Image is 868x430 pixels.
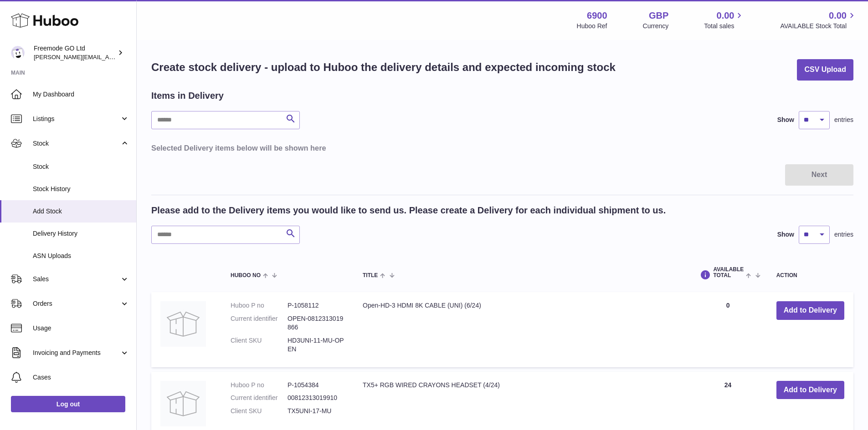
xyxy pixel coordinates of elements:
[34,44,116,61] div: Freemode GO Ltd
[777,116,794,124] label: Show
[780,10,857,30] a: 0.00 AVAILABLE Stock Total
[713,267,744,278] span: AVAILABLE Total
[354,292,688,367] td: Open-HD-3 HDMI 8K CABLE (UNI) (6/24)
[33,115,120,123] span: Listings
[643,22,669,30] div: Currency
[288,394,344,402] dd: 00812313019910
[363,273,378,278] span: Title
[776,301,844,320] button: Add to Delivery
[33,275,120,283] span: Sales
[33,252,129,260] span: ASN Uploads
[33,139,120,148] span: Stock
[717,10,734,22] span: 0.00
[33,349,120,357] span: Invoicing and Payments
[288,301,344,310] dd: P-1058112
[777,230,794,239] label: Show
[33,185,129,193] span: Stock History
[33,373,129,382] span: Cases
[780,22,857,30] span: AVAILABLE Stock Total
[33,324,129,333] span: Usage
[151,90,224,102] h2: Items in Delivery
[33,90,129,99] span: My Dashboard
[288,336,344,354] dd: HD3UNI-11-MU-OPEN
[834,116,853,124] span: entries
[231,336,288,354] dt: Client SKU
[829,10,847,22] span: 0.00
[797,59,853,81] button: CSV Upload
[577,22,607,30] div: Huboo Ref
[587,10,607,22] strong: 6900
[160,381,206,426] img: TX5+ RGB WIRED CRAYONS HEADSET (4/24)
[834,230,853,239] span: entries
[776,273,844,278] div: Action
[649,10,668,22] strong: GBP
[151,143,853,153] h3: Selected Delivery items below will be shown here
[11,396,125,412] a: Log out
[33,162,129,171] span: Stock
[776,381,844,400] button: Add to Delivery
[231,314,288,332] dt: Current identifier
[231,407,288,415] dt: Client SKU
[231,394,288,402] dt: Current identifier
[151,204,666,217] h2: Please add to the Delivery items you would like to send us. Please create a Delivery for each ind...
[704,22,745,30] span: Total sales
[160,301,206,347] img: Open-HD-3 HDMI 8K CABLE (UNI) (6/24)
[33,299,120,308] span: Orders
[231,273,261,278] span: Huboo no
[231,301,288,310] dt: Huboo P no
[288,381,344,390] dd: P-1054384
[34,53,183,61] span: [PERSON_NAME][EMAIL_ADDRESS][DOMAIN_NAME]
[688,292,767,367] td: 0
[704,10,745,30] a: 0.00 Total sales
[33,229,129,238] span: Delivery History
[231,381,288,390] dt: Huboo P no
[151,60,616,75] h1: Create stock delivery - upload to Huboo the delivery details and expected incoming stock
[11,46,25,60] img: lenka.smikniarova@gioteck.com
[288,407,344,415] dd: TX5UNI-17-MU
[288,314,344,332] dd: OPEN-0812313019866
[33,207,129,216] span: Add Stock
